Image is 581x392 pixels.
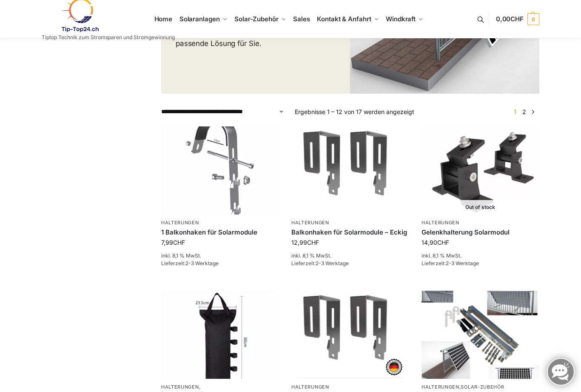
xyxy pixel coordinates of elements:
a: Out of stockGelenkhalterung Solarmodul [422,126,539,215]
img: Halterung für 1 Photovoltaik Module verstellbar [422,291,539,379]
img: Balkonhaken eckig [291,291,409,379]
a: Halterungen [422,220,459,226]
span: CHF [173,239,185,246]
a: Halterungen [422,384,459,390]
nav: Produkt-Seitennummerierung [509,107,539,116]
span: 2-3 Werktage [446,260,479,266]
span: 0,00 [496,15,524,23]
span: Lieferzeit: [161,260,219,266]
span: Lieferzeit: [422,260,479,266]
bdi: 7,99 [161,239,185,246]
a: Gelenkhalterung Solarmodul [422,228,539,237]
a: 0,00CHF 0 [496,6,539,32]
a: Halterungen [161,220,199,226]
a: Solar-Zubehör [461,384,504,390]
span: CHF [437,239,449,246]
span: 2-3 Werktage [316,260,349,266]
p: inkl. 8,1 % MwSt. [161,252,279,260]
p: , [422,384,539,390]
p: Tiptop Technik zum Stromsparen und Stromgewinnung [42,35,175,40]
a: Halterungen [291,220,329,226]
a: Seite 2 [520,108,528,115]
span: Lieferzeit: [291,260,349,266]
span: 0 [527,13,539,25]
bdi: 14,90 [422,239,449,246]
bdi: 12,99 [291,239,319,246]
span: CHF [307,239,319,246]
a: Balkonhaken für Solarmodule – Eckig [291,228,409,237]
p: inkl. 8,1 % MwSt. [291,252,409,260]
img: Gelenkhalterung Solarmodul [422,126,539,215]
span: Sales [293,15,310,23]
span: Kontakt & Anfahrt [317,15,371,23]
span: Seite 1 [512,108,518,115]
a: Halterungen [291,384,329,390]
img: Sandsäcke zu Beschwerung Camping, Schirme, Pavilions-Solarmodule [161,291,279,379]
select: Shop-Reihenfolge [161,107,285,116]
a: Halterungen [161,384,199,390]
span: Solaranlagen [179,15,220,23]
p: inkl. 8,1 % MwSt. [422,252,539,260]
a: 1 Balkonhaken für Solarmodule [161,228,279,237]
span: 2-3 Werktage [185,260,219,266]
a: → [530,107,536,116]
span: Windkraft [386,15,416,23]
p: Ergebnisse 1 – 12 von 17 werden angezeigt [295,107,414,116]
img: Balkonhaken für runde Handläufe [161,126,279,215]
img: Balkonhaken für Solarmodule - Eckig [291,126,409,215]
span: CHF [510,15,524,23]
span: Solar-Zubehör [234,15,279,23]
